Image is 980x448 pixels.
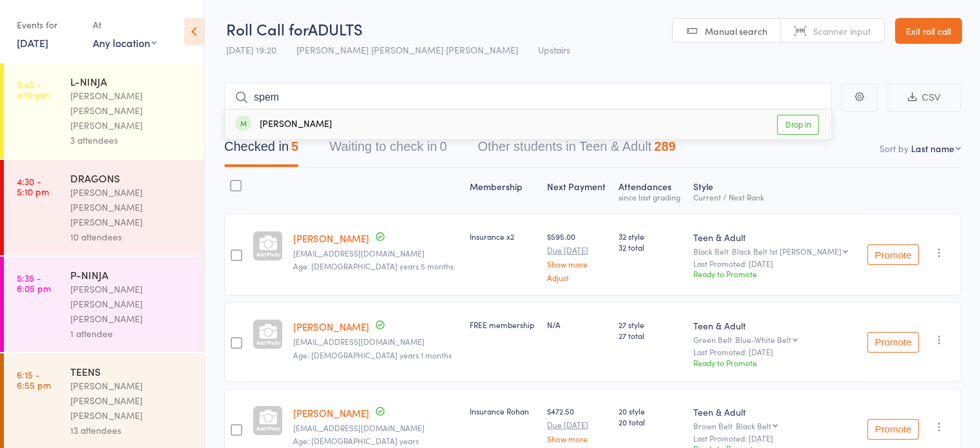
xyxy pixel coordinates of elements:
[867,244,919,265] button: Promote
[70,185,193,229] div: [PERSON_NAME] [PERSON_NAME] [PERSON_NAME]
[693,231,854,244] div: Teen & Adult
[17,176,49,197] time: 4:30 - 5:10 pm
[693,405,854,418] div: Teen & Adult
[693,434,854,443] small: Last Promoted: [DATE]
[70,282,193,326] div: [PERSON_NAME] [PERSON_NAME] [PERSON_NAME]
[911,142,954,155] div: Last name
[547,420,608,429] small: Due [DATE]
[619,193,683,201] div: since last grading
[693,357,854,368] div: Ready to Promote
[293,424,459,433] small: manish@netkonsulting.com
[293,337,459,346] small: manish@netkonsulting.com
[70,364,193,378] div: TEENS
[470,319,537,330] div: FREE membership
[224,133,298,167] button: Checked in5
[17,369,51,390] time: 6:15 - 6:55 pm
[693,268,854,279] div: Ready to Promote
[293,320,369,333] a: [PERSON_NAME]
[547,273,608,282] a: Adjust
[291,139,298,153] div: 5
[465,173,542,208] div: Membership
[887,84,961,112] button: CSV
[867,419,919,440] button: Promote
[70,268,193,282] div: P-NINJA
[226,43,276,56] span: [DATE] 19:20
[736,422,771,430] div: Black Belt
[547,434,608,443] a: Show more
[693,319,854,332] div: Teen & Adult
[293,349,452,360] span: Age: [DEMOGRAPHIC_DATA] years 1 months
[70,133,193,148] div: 3 attendees
[329,133,447,167] button: Waiting to check in0
[547,260,608,268] a: Show more
[654,139,675,153] div: 289
[693,247,854,255] div: Black Belt
[735,335,791,344] div: Blue-White Belt
[895,18,962,44] a: Exit roll call
[296,43,518,56] span: [PERSON_NAME] [PERSON_NAME] [PERSON_NAME]
[538,43,570,56] span: Upstairs
[619,319,683,330] span: 27 style
[17,273,51,293] time: 5:35 - 6:05 pm
[813,24,871,37] span: Scanner input
[70,378,193,423] div: [PERSON_NAME] [PERSON_NAME] [PERSON_NAME]
[293,435,419,446] span: Age: [DEMOGRAPHIC_DATA] years
[688,173,859,208] div: Style
[70,171,193,185] div: DRAGONS
[547,231,608,282] div: $595.00
[477,133,675,167] button: Other students in Teen & Adult289
[619,242,683,253] span: 32 total
[619,416,683,427] span: 20 total
[293,406,369,420] a: [PERSON_NAME]
[4,63,204,159] a: 3:40 -4:10 pmL-NINJA[PERSON_NAME] [PERSON_NAME] [PERSON_NAME]3 attendees
[17,35,48,50] a: [DATE]
[4,257,204,352] a: 5:35 -6:05 pmP-NINJA[PERSON_NAME] [PERSON_NAME] [PERSON_NAME]1 attendee
[693,193,854,201] div: Current / Next Rank
[70,326,193,341] div: 1 attendee
[235,117,332,132] div: [PERSON_NAME]
[70,74,193,88] div: L-NINJA
[17,79,49,100] time: 3:40 - 4:10 pm
[224,83,832,112] input: Search by name
[93,14,157,35] div: At
[4,160,204,255] a: 4:30 -5:10 pmDRAGONS[PERSON_NAME] [PERSON_NAME] [PERSON_NAME]10 attendees
[777,115,819,135] a: Drop in
[70,88,193,133] div: [PERSON_NAME] [PERSON_NAME] [PERSON_NAME]
[613,173,688,208] div: Atten­dances
[732,247,841,255] div: Black Belt 1st [PERSON_NAME]
[93,35,157,50] div: Any location
[619,231,683,242] span: 32 style
[693,347,854,356] small: Last Promoted: [DATE]
[867,332,919,353] button: Promote
[470,231,537,242] div: Insurance x2
[547,319,608,330] div: N/A
[226,18,308,39] span: Roll Call for
[619,330,683,341] span: 27 total
[439,139,447,153] div: 0
[293,260,454,271] span: Age: [DEMOGRAPHIC_DATA] years 5 months
[70,229,193,244] div: 10 attendees
[619,405,683,416] span: 20 style
[693,422,854,430] div: Brown Belt
[693,259,854,268] small: Last Promoted: [DATE]
[879,142,908,155] label: Sort by
[17,14,80,35] div: Events for
[693,335,854,344] div: Green Belt
[542,173,613,208] div: Next Payment
[70,423,193,438] div: 13 attendees
[293,249,459,258] small: mari_37anne@hotmail.com
[547,246,608,255] small: Due [DATE]
[470,405,537,416] div: Insurance Rohan
[705,24,767,37] span: Manual search
[293,231,369,245] a: [PERSON_NAME]
[308,18,363,39] span: ADULTS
